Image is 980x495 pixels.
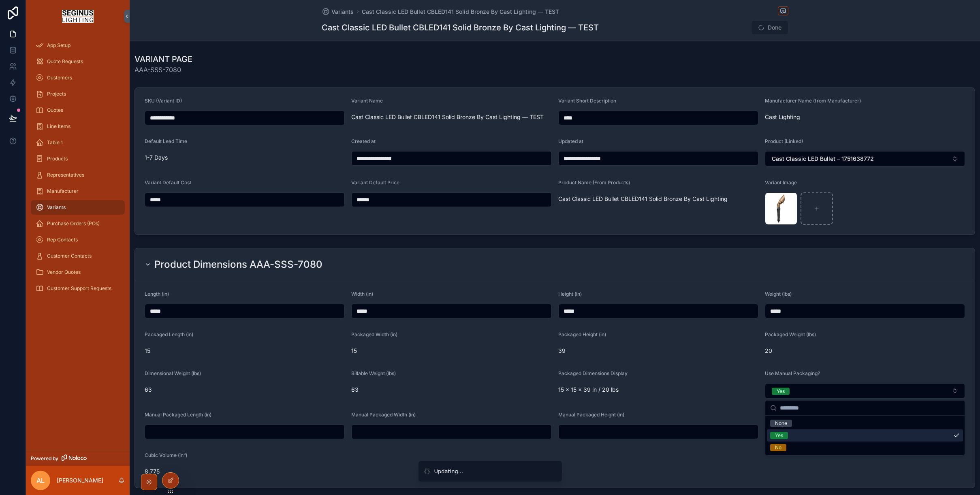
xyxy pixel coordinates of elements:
[47,269,81,275] span: Vendor Quotes
[145,98,182,104] span: SKU (Variant ID)
[765,179,797,186] span: Variant Image
[558,195,758,203] span: Cast Classic LED Bullet CBLED141 Solid Bronze By Cast Lighting
[772,155,874,163] span: Cast Classic LED Bullet – 1751638772
[47,123,70,130] span: Line Items
[351,347,551,355] span: 15
[47,42,70,49] span: App Setup
[765,138,803,144] span: Product (Linked)
[31,135,125,150] a: Table 1
[775,420,787,427] div: None
[558,370,628,376] span: Packaged Dimensions Display
[47,204,66,211] span: Variants
[145,291,169,297] span: Length (in)
[31,249,125,263] a: Customer Contacts
[47,237,78,243] span: Rep Contacts
[558,386,758,394] span: 15 x 15 x 39 in / 20 lbs
[47,139,63,146] span: Table 1
[765,113,965,121] span: Cast Lighting
[765,416,965,455] div: Suggestions
[31,265,125,280] a: Vendor Quotes
[145,452,187,458] span: Cubic Volume (in³)
[558,179,630,186] span: Product Name (From Products)
[31,184,125,198] a: Manufacturer
[765,151,965,166] button: Select Button
[775,444,781,451] div: No
[47,220,100,227] span: Purchase Orders (POs)
[765,331,816,337] span: Packaged Weight (lbs)
[765,347,965,355] span: 20
[765,291,792,297] span: Weight (lbs)
[31,233,125,247] a: Rep Contacts
[765,370,820,376] span: Use Manual Packaging?
[434,467,463,476] div: Updating...
[31,216,125,231] a: Purchase Orders (POs)
[47,188,79,194] span: Manufacturer
[26,32,130,306] div: scrollable content
[47,58,83,65] span: Quote Requests
[558,347,758,355] span: 39
[145,154,345,162] span: 1-7 Days
[31,38,125,53] a: App Setup
[62,10,93,23] img: App logo
[47,107,63,113] span: Quotes
[145,179,191,186] span: Variant Default Cost
[765,98,861,104] span: Manufacturer Name (from Manufacturer)
[558,291,582,297] span: Height (in)
[145,370,201,376] span: Dimensional Weight (lbs)
[351,138,376,144] span: Created at
[31,87,125,101] a: Projects
[31,151,125,166] a: Products
[145,467,345,476] span: 8,775
[31,70,125,85] a: Customers
[145,412,211,418] span: Manual Packaged Length (in)
[351,412,416,418] span: Manual Packaged Width (in)
[558,412,624,418] span: Manual Packaged Height (in)
[558,98,616,104] span: Variant Short Description
[322,22,599,33] h1: Cast Classic LED Bullet CBLED141 Solid Bronze By Cast Lighting — TEST
[31,54,125,69] a: Quote Requests
[145,138,187,144] span: Default Lead Time
[145,331,193,337] span: Packaged Length (in)
[331,8,354,16] span: Variants
[47,172,84,178] span: Representatives
[31,200,125,215] a: Variants
[558,138,583,144] span: Updated at
[36,476,45,485] span: AL
[31,119,125,134] a: Line Items
[31,103,125,117] a: Quotes
[351,370,396,376] span: Billable Weight (lbs)
[351,291,373,297] span: Width (in)
[351,113,551,121] span: Cast Classic LED Bullet CBLED141 Solid Bronze By Cast Lighting — TEST
[145,386,345,394] span: 63
[775,432,783,439] div: Yes
[135,65,192,75] span: AAA-SSS-7080
[765,383,965,399] button: Select Button
[31,281,125,296] a: Customer Support Requests
[135,53,192,65] h1: VARIANT PAGE
[31,455,58,462] span: Powered by
[351,386,551,394] span: 63
[47,91,66,97] span: Projects
[558,331,606,337] span: Packaged Height (in)
[154,258,322,271] h2: Product Dimensions AAA-SSS-7080
[47,285,111,292] span: Customer Support Requests
[351,98,383,104] span: Variant Name
[145,347,345,355] span: 15
[47,156,68,162] span: Products
[777,388,785,395] div: Yes
[31,168,125,182] a: Representatives
[322,8,354,16] a: Variants
[351,331,397,337] span: Packaged Width (in)
[26,451,130,466] a: Powered by
[47,75,72,81] span: Customers
[47,253,92,259] span: Customer Contacts
[362,8,559,16] a: Cast Classic LED Bullet CBLED141 Solid Bronze By Cast Lighting — TEST
[351,179,399,186] span: Variant Default Price
[57,476,103,484] p: [PERSON_NAME]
